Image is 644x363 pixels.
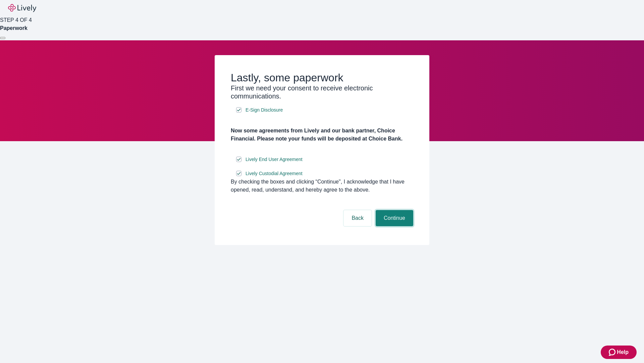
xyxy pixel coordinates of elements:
a: e-sign disclosure document [244,169,304,178]
span: Lively Custodial Agreement [246,170,303,177]
button: Back [343,210,372,226]
h2: Lastly, some paperwork [231,71,413,84]
div: By checking the boxes and clicking “Continue", I acknowledge that I have opened, read, understand... [231,178,413,194]
span: Help [617,348,629,356]
button: Zendesk support iconHelp [601,346,637,359]
img: Lively [8,4,36,12]
a: e-sign disclosure document [244,155,304,164]
h4: Now some agreements from Lively and our bank partner, Choice Financial. Please note your funds wi... [231,127,413,143]
svg: Zendesk support icon [609,348,617,356]
a: e-sign disclosure document [244,106,284,114]
span: E-Sign Disclosure [246,107,283,114]
span: Lively End User Agreement [246,156,303,163]
h3: First we need your consent to receive electronic communications. [231,84,413,100]
button: Continue [376,210,413,226]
